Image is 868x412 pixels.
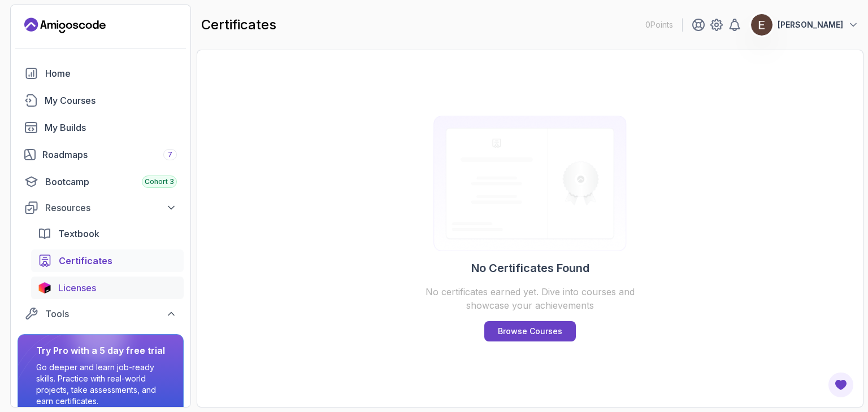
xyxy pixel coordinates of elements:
div: Roadmaps [42,148,177,161]
a: Landing page [24,16,106,34]
a: licenses [31,277,184,299]
a: courses [18,89,184,112]
p: Browse Courses [498,326,562,337]
span: Cohort 3 [145,177,174,186]
div: Bootcamp [45,175,177,189]
h2: certificates [201,16,276,34]
img: jetbrains icon [38,282,51,293]
img: Certificates empty-state [422,116,639,251]
a: Browse Courses [484,321,576,341]
img: user profile image [751,14,772,36]
a: textbook [31,222,184,245]
p: No certificates earned yet. Dive into courses and showcase your achievements [422,285,639,312]
a: home [18,62,184,85]
a: certificates [31,249,184,272]
span: 7 [168,150,172,159]
p: [PERSON_NAME] [778,19,843,30]
span: Board [59,333,85,347]
span: Licenses [58,281,96,295]
p: 0 Points [645,19,673,30]
h2: No Certificates Found [471,260,589,276]
button: user profile image[PERSON_NAME] [750,14,859,36]
div: Resources [45,201,177,214]
a: builds [18,116,184,139]
div: Home [45,67,177,80]
p: Go deeper and learn job-ready skills. Practice with real-world projects, take assessments, and ea... [36,362,165,407]
div: Tools [45,307,177,321]
div: My Builds [45,121,177,134]
div: My Courses [45,94,177,107]
a: bootcamp [18,170,184,193]
span: Textbook [58,227,99,240]
button: Open Feedback Button [827,371,854,398]
button: Tools [18,304,184,324]
button: Resources [18,198,184,218]
span: Certificates [59,254,112,268]
a: roadmaps [18,143,184,166]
